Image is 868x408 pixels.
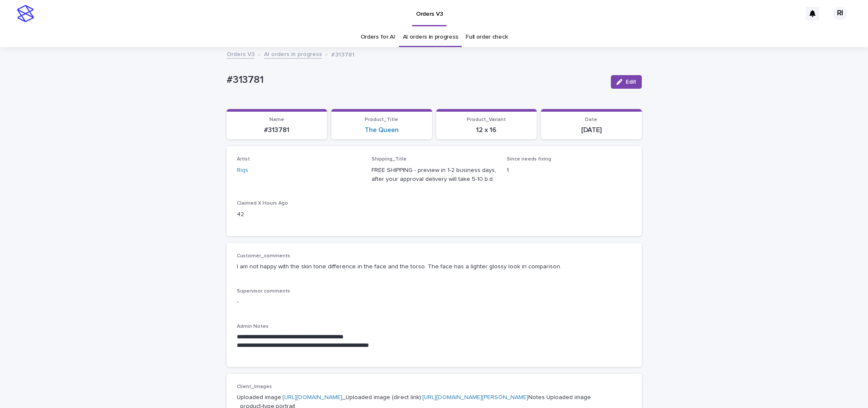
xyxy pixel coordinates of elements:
[232,126,322,134] p: #313781
[237,262,632,271] p: I am not happy with the skin tone difference in the face and the torso. The face has a lighter gl...
[403,27,458,47] a: AI orders in progress
[237,210,362,219] p: 42
[237,324,269,329] span: Admin Notes
[227,74,604,86] p: #313781
[227,49,255,59] a: Orders V3
[361,27,395,47] a: Orders for AI
[611,75,642,89] button: Edit
[237,384,272,389] span: Client_Images
[269,117,284,122] span: Name
[507,157,551,162] span: Since needs fixing
[237,166,248,175] a: Riqs
[422,394,528,400] a: [URL][DOMAIN_NAME][PERSON_NAME]
[467,117,506,122] span: Product_Variant
[237,201,288,206] span: Claimed X Hours Ago
[466,27,507,47] a: Full order check
[372,166,496,184] p: FREE SHIPPING - preview in 1-2 business days, after your approval delivery will take 5-10 b.d.
[283,394,342,400] a: [URL][DOMAIN_NAME]
[264,49,322,59] a: AI orders in progress
[365,117,398,122] span: Product_Title
[237,157,250,162] span: Artist
[17,5,34,22] img: stacker-logo-s-only.png
[833,7,847,20] div: RI
[507,166,632,175] p: 1
[365,126,399,134] a: The Queen
[237,253,290,259] span: Customer_comments
[585,117,597,122] span: Date
[372,157,407,162] span: Shipping_Title
[237,298,632,307] p: -
[546,126,637,134] p: [DATE]
[331,49,355,59] p: #313781
[237,289,290,294] span: Supervisor comments
[626,79,636,85] span: Edit
[441,126,532,134] p: 12 x 16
